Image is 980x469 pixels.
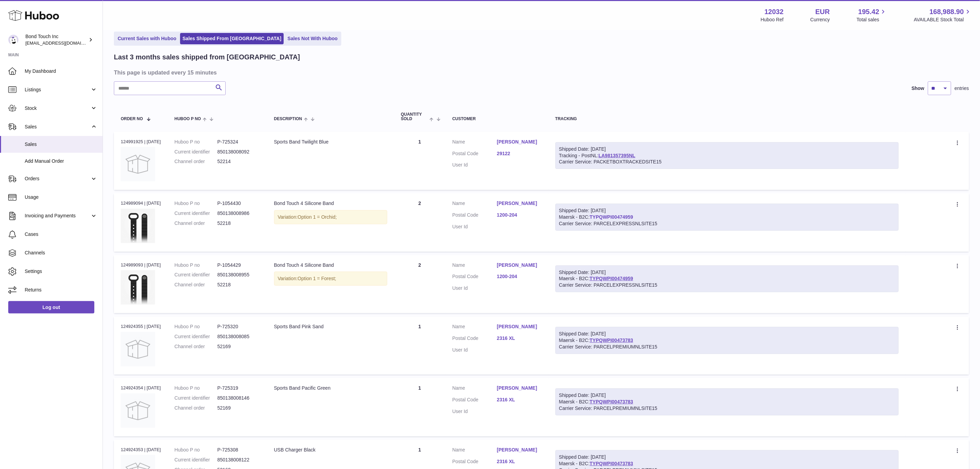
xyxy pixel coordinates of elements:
td: 2 [394,193,446,251]
h2: Last 3 months sales shipped from [GEOGRAPHIC_DATA] [114,53,300,62]
dd: 850138008092 [217,149,260,155]
div: Carrier Service: PARCELEXPRESSNLSITE15 [559,282,895,288]
a: TYPQWPI00473783 [590,399,633,404]
img: logistics@bond-touch.com [8,35,19,45]
span: Order No [121,117,143,121]
dd: 850138008085 [217,333,260,340]
span: Channels [25,250,97,256]
div: USB Charger Black [274,447,387,453]
a: Sales Not With Huboo [285,33,340,44]
div: Variation: [274,272,387,286]
span: Huboo P no [175,117,201,121]
td: 2 [394,255,446,313]
a: 2316 XL [497,458,542,465]
dt: User Id [452,408,497,415]
dt: Channel order [175,220,217,227]
a: Log out [8,301,94,313]
div: Maersk - B2C: [555,265,899,293]
dt: Postal Code [452,273,497,282]
span: Description [274,117,302,121]
img: BT4-band-midnight-cut.png [121,209,155,243]
dt: Huboo P no [175,200,217,207]
dd: P-725324 [217,139,260,145]
div: Shipped Date: [DATE] [559,454,895,460]
dt: Name [452,385,497,393]
div: Huboo Ref [761,16,784,23]
div: Sports Band Pink Sand [274,323,387,330]
a: TYPQWPI00473783 [590,338,633,343]
h3: This page is updated every 15 minutes [114,69,967,76]
span: Cases [25,231,97,238]
span: Add Manual Order [25,158,97,164]
span: [EMAIL_ADDRESS][DOMAIN_NAME] [25,40,101,46]
div: 124991925 | [DATE] [121,139,161,145]
a: [PERSON_NAME] [497,323,542,330]
span: Sales [25,141,97,148]
dt: Huboo P no [175,139,217,145]
a: LA981357395NL [599,153,635,158]
div: Carrier Service: PARCELEXPRESSNLSITE15 [559,220,895,227]
dd: 52169 [217,405,260,411]
dt: Huboo P no [175,385,217,391]
dt: Postal Code [452,150,497,159]
a: TYPQWPI00473783 [590,461,633,466]
dd: 850138008986 [217,210,260,217]
span: My Dashboard [25,68,97,75]
div: Bond Touch 4 Silicone Band [274,262,387,268]
dt: Postal Code [452,397,497,405]
a: [PERSON_NAME] [497,200,542,207]
div: Tracking - PostNL: [555,142,899,169]
a: 1200-204 [497,212,542,218]
a: TYPQWPI00474959 [590,276,633,281]
dt: Current identifier [175,333,217,340]
div: Shipped Date: [DATE] [559,331,895,337]
div: Maersk - B2C: [555,388,899,415]
img: no-photo.jpg [121,147,155,181]
dt: User Id [452,162,497,168]
dd: 52218 [217,220,260,227]
a: 2316 XL [497,397,542,403]
div: Maersk - B2C: [555,204,899,231]
a: TYPQWPI00474959 [590,214,633,220]
dt: Name [452,447,497,455]
img: no-photo.jpg [121,332,155,366]
a: 29122 [497,150,542,157]
dd: P-725320 [217,323,260,330]
div: Sports Band Twilight Blue [274,139,387,145]
dt: Channel order [175,158,217,165]
dd: 850138008122 [217,457,260,463]
span: entries [955,85,969,92]
a: Current Sales with Huboo [115,33,179,44]
dt: Name [452,139,497,147]
dd: P-1054429 [217,262,260,268]
a: [PERSON_NAME] [497,262,542,268]
div: Bond Touch 4 Silicone Band [274,200,387,207]
div: 124924353 | [DATE] [121,447,161,453]
span: Stock [25,105,90,112]
div: Carrier Service: PARCELPREMIUMNLSITE15 [559,405,895,412]
div: Shipped Date: [DATE] [559,392,895,399]
dd: 52218 [217,282,260,288]
div: 124924354 | [DATE] [121,385,161,391]
dd: 850138008955 [217,272,260,278]
dd: P-725308 [217,447,260,453]
div: 124989093 | [DATE] [121,262,161,268]
span: AVAILABLE Stock Total [914,16,972,23]
div: Variation: [274,210,387,224]
label: Show [912,85,924,92]
td: 1 [394,317,446,375]
dt: Postal Code [452,212,497,220]
dt: Current identifier [175,457,217,463]
dt: Channel order [175,405,217,411]
a: [PERSON_NAME] [497,139,542,145]
span: Sales [25,124,90,130]
td: 1 [394,378,446,436]
img: no-photo.jpg [121,393,155,428]
td: 1 [394,132,446,190]
div: Shipped Date: [DATE] [559,207,895,214]
div: 124924355 | [DATE] [121,323,161,330]
span: Listings [25,87,90,93]
dd: 52214 [217,158,260,165]
span: Returns [25,287,97,293]
a: 168,988.90 AVAILABLE Stock Total [914,7,972,23]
